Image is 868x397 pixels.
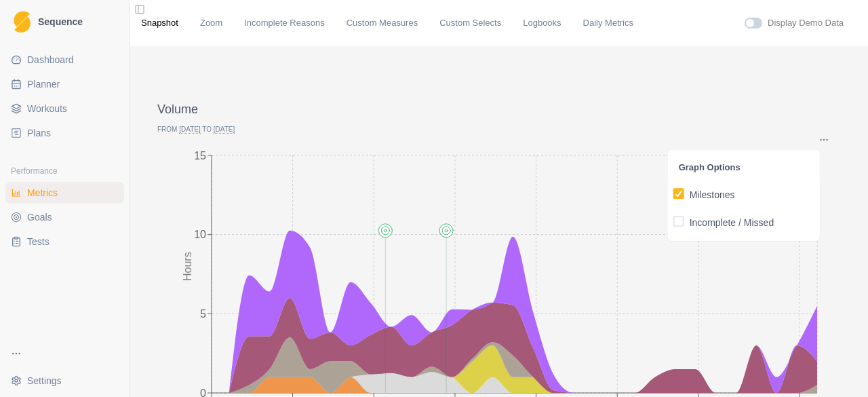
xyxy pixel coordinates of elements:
[157,100,841,119] p: Volume
[141,16,178,30] a: Snapshot
[200,16,222,30] a: Zoom
[5,98,124,119] a: Workouts
[27,126,51,140] span: Plans
[244,16,325,30] a: Incomplete Reasons
[523,16,561,30] a: Logbooks
[5,160,124,182] div: Performance
[690,216,774,230] p: Incomplete / Missed
[768,16,844,30] label: Display Demo Data
[5,370,124,392] button: Settings
[5,5,124,38] a: LogoSequence
[200,308,206,320] tspan: 5
[5,231,124,252] a: Tests
[690,188,735,202] p: Milestones
[38,17,83,26] span: Sequence
[27,210,52,224] span: Goals
[347,16,418,30] a: Custom Measures
[14,11,31,33] img: Logo
[5,122,124,144] a: Plans
[27,77,60,91] span: Planner
[5,206,124,228] a: Goals
[5,73,124,95] a: Planner
[27,235,50,248] span: Tests
[679,161,809,174] p: Graph Options
[5,49,124,71] a: Dashboard
[194,149,206,161] tspan: 15
[157,124,841,134] p: From to
[27,53,74,67] span: Dashboard
[27,186,58,200] span: Metrics
[194,229,206,240] tspan: 10
[179,126,200,134] span: [DATE]
[439,16,501,30] a: Custom Selects
[583,16,633,30] a: Daily Metrics
[182,252,193,281] tspan: Hours
[5,182,124,204] a: Metrics
[214,126,235,134] span: [DATE]
[27,102,67,115] span: Workouts
[818,134,830,145] button: Options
